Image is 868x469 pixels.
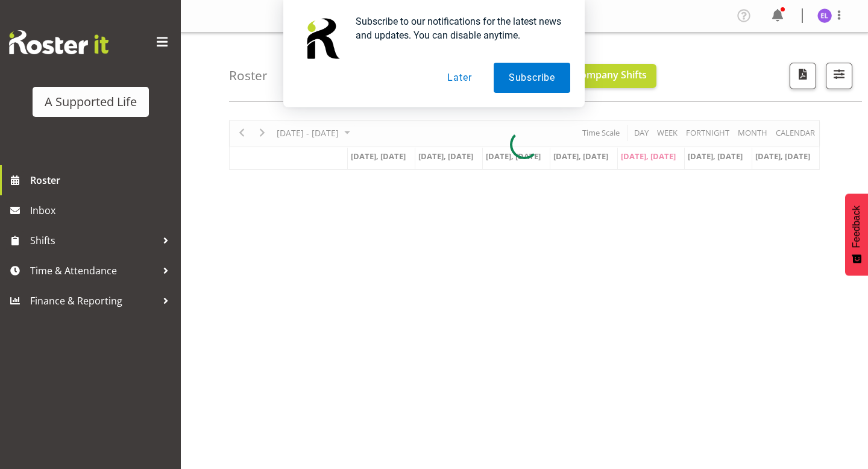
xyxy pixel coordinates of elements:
[30,231,157,250] span: Shifts
[432,63,486,93] button: Later
[30,201,175,219] span: Inbox
[298,14,346,63] img: notification icon
[845,194,868,275] button: Feedback - Show survey
[30,292,157,310] span: Finance & Reporting
[851,206,862,248] span: Feedback
[346,14,570,42] div: Subscribe to our notifications for the latest news and updates. You can disable anytime.
[494,63,570,93] button: Subscribe
[30,262,157,280] span: Time & Attendance
[30,171,175,189] span: Roster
